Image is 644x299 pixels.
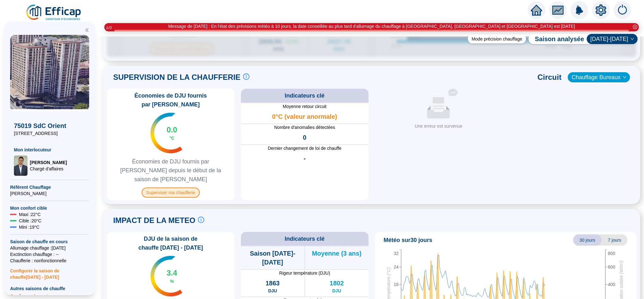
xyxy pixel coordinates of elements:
span: % [170,278,174,284]
span: 2024-2025 [591,34,634,44]
span: Chaufferie : non fonctionnelle [10,258,89,264]
img: alerts [614,1,631,19]
span: Indicateurs clé [285,91,325,100]
span: Économies de DJU fournis par [PERSON_NAME] [109,91,232,109]
span: close-circle [633,25,637,29]
span: Nombre d'anomalies détectées [241,124,369,130]
span: Indicateurs clé [285,234,325,243]
div: Une erreur est survenue [377,123,500,130]
span: Cible : 20 °C [19,218,41,224]
span: 0 [303,133,306,142]
div: Mode précision chauffage [468,35,526,43]
tspan: 600 [608,264,616,270]
span: Saison de chauffe en cours [10,239,89,245]
span: 0°C (valeur anormale) [272,112,337,121]
span: fund [552,4,564,16]
span: [STREET_ADDRESS] [14,130,85,137]
img: Chargé d'affaires [14,156,28,176]
tspan: 16 [394,282,399,287]
span: DJU de la saison de chauffe [DATE] - [DATE] [109,234,232,252]
div: Message de [DATE] : En l'état des prévisions météo à 10 jours, la date conseillée au plus tard d'... [168,23,575,30]
tspan: 32 [394,251,399,256]
span: Économies de DJU fournis par [PERSON_NAME] depuis le début de la saison de [PERSON_NAME] [109,157,232,184]
span: 1863 [266,279,280,288]
i: 1 / 3 [106,25,112,30]
span: Exctinction chauffage : -- [10,251,89,258]
span: Mon confort cible [10,205,89,211]
span: down [630,37,634,41]
span: DJU [268,288,277,294]
tspan: 400 [608,282,616,287]
span: down [623,75,627,79]
span: Rigeur température (DJU) [241,270,369,276]
span: home [531,4,542,16]
span: Autres saisons de chauffe [10,285,89,292]
span: info-circle [198,217,204,223]
img: indicateur températures [150,113,182,153]
span: Superviser ma chaufferie [142,188,199,198]
span: Dernier changement de loi de chauffe [241,145,369,151]
span: - [304,154,306,163]
span: 3.4 [167,268,177,278]
span: °C [169,135,175,141]
span: [PERSON_NAME] [30,159,67,166]
span: Maxi : 22 °C [19,211,41,218]
span: 7 jours [602,234,628,246]
span: DJU [332,288,341,294]
img: indicateur températures [150,256,182,296]
span: Mini : 19 °C [19,224,40,230]
img: efficap energie logo [25,4,83,22]
span: SUPERVISION DE LA CHAUFFERIE [113,72,241,82]
span: Circuit [537,72,561,82]
span: Chauffage Bureaux [572,73,626,82]
span: setting [595,4,607,16]
span: 1802 [330,279,344,288]
span: Mon interlocuteur [14,147,85,153]
span: Configurer la saison de chauffe [DATE] - [DATE] [10,264,89,280]
span: Météo sur 30 jours [384,236,432,245]
span: [PERSON_NAME] [10,190,89,197]
span: Saison [DATE]-[DATE] [241,249,304,267]
span: Moyenne (3 ans) [312,249,362,258]
img: alerts [571,1,588,19]
tspan: 24 [394,264,399,270]
span: 75019 SdC Orient [14,121,85,130]
span: Allumage chauffage : [DATE] [10,245,89,251]
span: Moyenne retour circuit [241,103,369,110]
tspan: 800 [608,251,616,256]
span: info-circle [243,73,249,80]
span: double-left [85,28,89,32]
span: 0.0 [167,125,177,135]
span: Référent Chauffage [10,184,89,190]
span: Chargé d'affaires [30,166,67,172]
span: 30 jours [573,234,602,246]
span: Saison analysée [529,35,584,43]
span: IMPACT DE LA METEO [113,215,195,226]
